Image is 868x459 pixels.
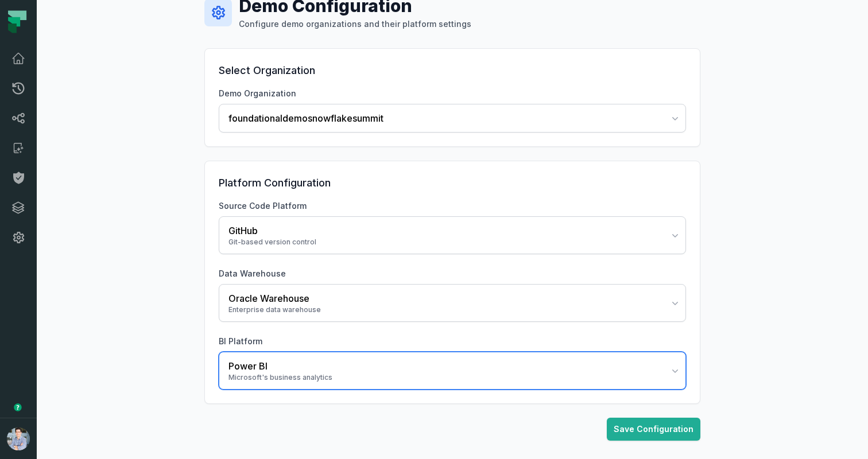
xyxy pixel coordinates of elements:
[239,18,471,30] p: Configure demo organizations and their platform settings
[219,63,686,79] h2: Select Organization
[219,336,686,347] label: BI Platform
[228,359,662,373] div: Power BI
[219,200,686,212] label: Source Code Platform
[228,224,662,238] div: GitHub
[228,305,662,314] div: Enterprise data warehouse
[228,238,662,247] div: Git-based version control
[219,352,686,390] button: Power BIMicrosoft's business analytics
[7,427,30,450] img: avatar of Alon Nafta
[219,284,686,322] button: Oracle WarehouseEnterprise data warehouse
[228,291,662,305] div: Oracle Warehouse
[228,111,662,125] span: foundationaldemosnowflakesummit
[219,88,686,99] label: Demo Organization
[219,268,686,279] label: Data Warehouse
[228,373,662,382] div: Microsoft's business analytics
[219,175,686,191] h3: Platform Configuration
[219,104,686,133] button: foundationaldemosnowflakesummit
[13,402,23,413] div: Tooltip anchor
[607,418,700,441] button: Save Configuration
[219,216,686,254] button: GitHubGit-based version control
